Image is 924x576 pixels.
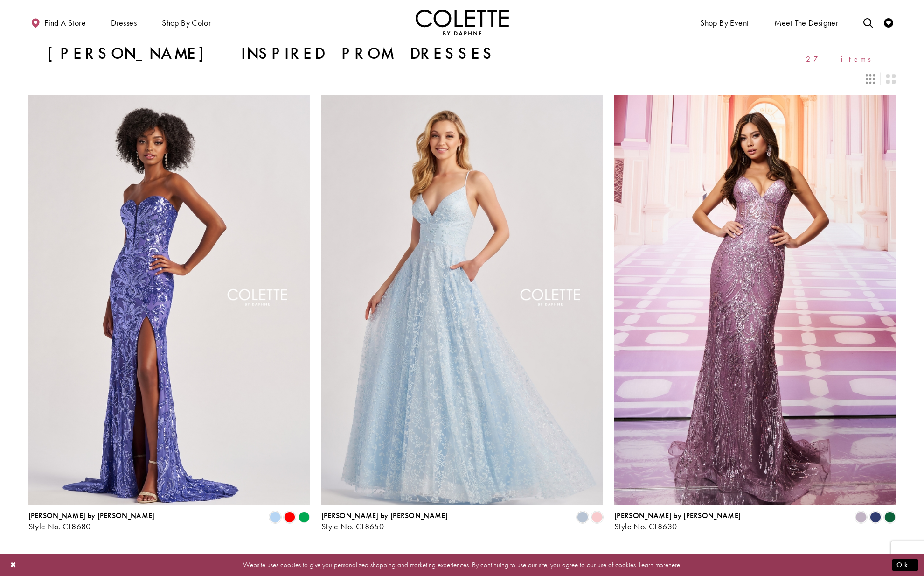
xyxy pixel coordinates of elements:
span: Shop by color [162,18,211,28]
div: Layout Controls [23,69,902,89]
button: Close Dialog [6,557,21,573]
a: Find a store [28,9,88,35]
span: [PERSON_NAME] by [PERSON_NAME] [321,511,448,520]
span: Switch layout to 2 columns [886,74,896,84]
i: Heather [855,512,867,523]
i: Ice Pink [591,512,603,523]
div: Colette by Daphne Style No. CL8680 [28,512,155,531]
i: Hunter Green [884,512,896,523]
a: Toggle search [861,9,875,35]
a: Visit Home Page [416,9,509,35]
h1: [PERSON_NAME] Inspired Prom Dresses [47,44,496,63]
span: [PERSON_NAME] by [PERSON_NAME] [614,511,741,520]
button: Submit Dialog [892,559,918,571]
span: Switch layout to 3 columns [866,74,875,84]
p: Website uses cookies to give you personalized shopping and marketing experiences. By continuing t... [67,559,857,571]
span: Style No. CL8650 [321,521,384,532]
a: Meet the designer [772,9,841,35]
span: Meet the designer [774,18,839,28]
span: Dresses [111,18,137,28]
span: [PERSON_NAME] by [PERSON_NAME] [28,511,155,520]
i: Navy Blue [870,512,881,523]
span: Style No. CL8630 [614,521,677,532]
i: Periwinkle [270,512,281,523]
i: Red [284,512,295,523]
i: Ice Blue [577,512,588,523]
div: Colette by Daphne Style No. CL8650 [321,512,448,531]
span: 27 items [806,55,877,63]
a: Visit Colette by Daphne Style No. CL8630 Page [614,95,896,505]
span: Style No. CL8680 [28,521,91,532]
span: Dresses [109,9,139,35]
i: Emerald [299,512,310,523]
a: here [668,560,680,569]
img: Colette by Daphne [416,9,509,35]
a: Check Wishlist [882,9,896,35]
span: Shop By Event [698,9,751,35]
span: Shop By Event [700,18,749,28]
div: Colette by Daphne Style No. CL8630 [614,512,741,531]
span: Find a store [44,18,86,28]
a: Visit Colette by Daphne Style No. CL8650 Page [321,95,603,505]
a: Visit Colette by Daphne Style No. CL8680 Page [28,95,310,505]
span: Shop by color [160,9,213,35]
